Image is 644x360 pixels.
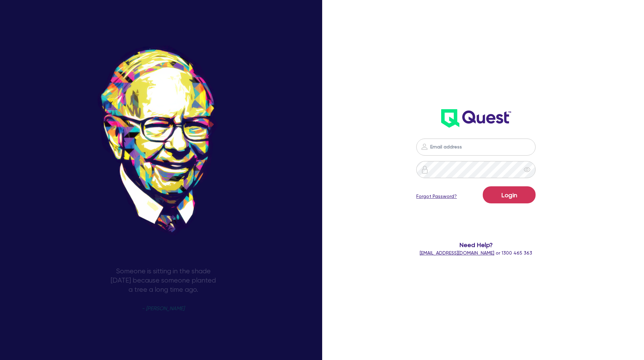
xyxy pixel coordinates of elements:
span: - [PERSON_NAME] [142,306,184,311]
input: Email address [416,139,536,156]
span: eye [524,166,530,173]
span: or 1300 465 363 [420,250,532,256]
button: Login [483,186,536,203]
a: [EMAIL_ADDRESS][DOMAIN_NAME] [420,250,494,256]
img: icon-password [420,143,429,151]
img: icon-password [421,165,429,174]
a: Forgot Password? [416,193,457,200]
img: wH2k97JdezQIQAAAABJRU5ErkJggg== [441,109,511,128]
span: Need Help? [390,240,562,249]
